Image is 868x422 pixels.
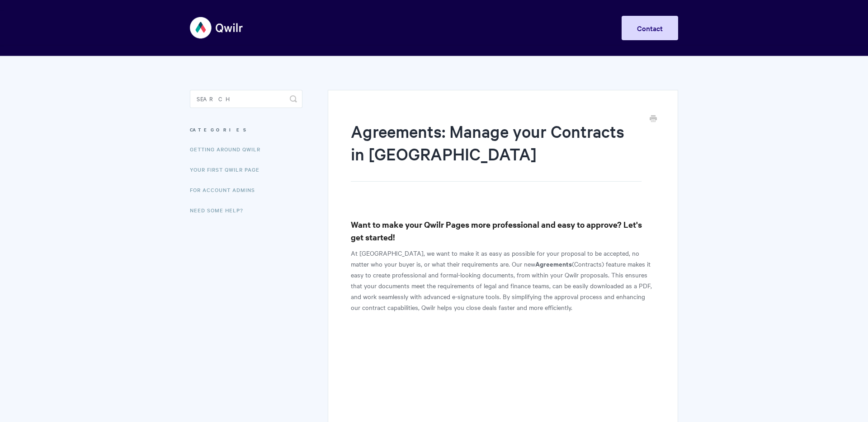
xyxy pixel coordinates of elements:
[351,120,642,182] h1: Agreements: Manage your Contracts in [GEOGRAPHIC_DATA]
[351,248,655,313] p: At [GEOGRAPHIC_DATA], we want to make it as easy as possible for your proposal to be accepted, no...
[351,218,655,244] h3: Want to make your Qwilr Pages more professional and easy to approve? Let's get started!
[190,122,302,138] h3: Categories
[622,16,678,40] a: Contact
[190,140,267,158] a: Getting Around Qwilr
[190,11,244,45] img: Qwilr Help Center
[190,160,266,178] a: Your First Qwilr Page
[190,201,250,219] a: Need Some Help?
[650,114,657,124] a: Print this Article
[190,181,262,199] a: For Account Admins
[535,259,572,268] b: Agreements
[190,90,302,108] input: Search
